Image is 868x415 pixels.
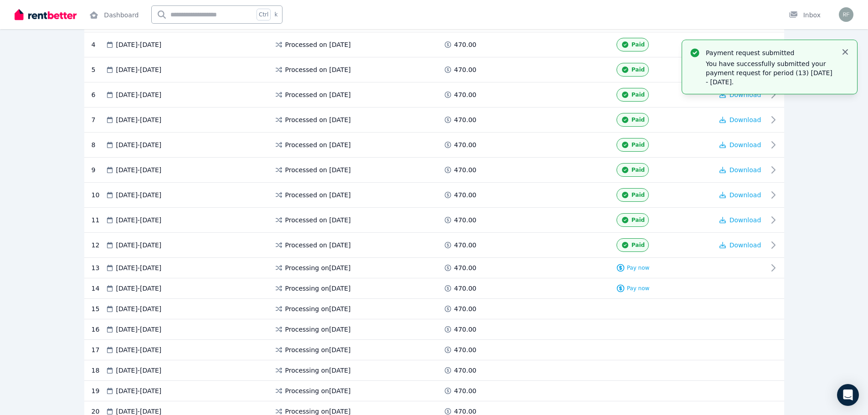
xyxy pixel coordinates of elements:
button: Download [719,115,761,124]
span: 470.00 [454,263,477,272]
span: Processing on [DATE] [285,263,351,272]
div: 11 [92,213,105,227]
span: [DATE] - [DATE] [116,115,162,124]
button: Download [719,140,761,149]
span: [DATE] - [DATE] [116,40,162,49]
span: Paid [632,116,645,123]
div: 15 [92,304,105,313]
span: 470.00 [454,241,477,250]
span: Download [729,141,761,149]
p: Payment request submitted [706,48,833,57]
span: [DATE] - [DATE] [116,65,162,74]
span: Processed on [DATE] [285,215,351,225]
div: 18 [92,366,105,375]
span: [DATE] - [DATE] [116,263,162,272]
span: [DATE] - [DATE] [116,345,162,354]
span: Download [729,116,761,123]
span: 470.00 [454,190,477,200]
span: Paid [632,41,645,48]
button: Download [719,190,761,200]
span: Paid [632,216,645,224]
span: Paid [632,241,645,249]
span: Processed on [DATE] [285,241,351,250]
span: Download [729,91,761,98]
div: Open Intercom Messenger [837,384,859,406]
span: Paid [632,91,645,98]
span: 470.00 [454,165,477,174]
span: Paid [632,191,645,199]
span: 470.00 [454,215,477,225]
span: Download [729,191,761,199]
button: Download [719,215,761,225]
button: Download [719,90,761,99]
div: 9 [92,163,105,177]
span: [DATE] - [DATE] [116,241,162,250]
span: Processed on [DATE] [285,90,351,99]
span: 470.00 [454,325,477,334]
div: 17 [92,345,105,354]
span: 470.00 [454,386,477,395]
span: Processing on [DATE] [285,304,351,313]
span: Pay now [627,264,650,272]
div: 16 [92,325,105,334]
span: Processing on [DATE] [285,386,351,395]
span: 470.00 [454,284,477,293]
span: Ctrl [257,9,271,20]
span: Processed on [DATE] [285,65,351,74]
div: 5 [92,63,105,77]
span: Paid [632,141,645,149]
div: 14 [92,284,105,293]
span: 470.00 [454,40,477,49]
span: [DATE] - [DATE] [116,325,162,334]
span: [DATE] - [DATE] [116,386,162,395]
div: 6 [92,88,105,102]
span: [DATE] - [DATE] [116,215,162,225]
span: [DATE] - [DATE] [116,165,162,174]
span: 470.00 [454,304,477,313]
span: [DATE] - [DATE] [116,140,162,149]
div: 10 [92,188,105,202]
span: [DATE] - [DATE] [116,90,162,99]
span: Processed on [DATE] [285,140,351,149]
span: Paid [632,66,645,73]
span: 470.00 [454,345,477,354]
span: k [274,11,277,18]
p: You have successfully submitted your payment request for period (13) [DATE] - [DATE]. [706,59,833,87]
span: Pay now [627,285,650,292]
div: 7 [92,113,105,127]
span: 470.00 [454,90,477,99]
span: Processed on [DATE] [285,115,351,124]
img: RentBetter [15,8,77,21]
span: Download [729,241,761,249]
span: 470.00 [454,65,477,74]
button: Download [719,165,761,174]
div: 8 [92,138,105,152]
div: 13 [92,263,105,272]
span: Processing on [DATE] [285,325,351,334]
span: [DATE] - [DATE] [116,284,162,293]
span: Processing on [DATE] [285,284,351,293]
span: Processed on [DATE] [285,165,351,174]
span: [DATE] - [DATE] [116,366,162,375]
div: 19 [92,386,105,395]
span: 470.00 [454,366,477,375]
span: Processed on [DATE] [285,190,351,200]
span: Processing on [DATE] [285,345,351,354]
span: 470.00 [454,115,477,124]
div: 4 [92,38,105,51]
button: Download [719,241,761,250]
span: Processed on [DATE] [285,40,351,49]
span: Paid [632,166,645,174]
span: Processing on [DATE] [285,366,351,375]
div: 12 [92,238,105,252]
span: [DATE] - [DATE] [116,190,162,200]
span: Download [729,216,761,224]
span: [DATE] - [DATE] [116,304,162,313]
span: 470.00 [454,140,477,149]
span: Download [729,166,761,174]
img: Fernando Alonso Rojas [839,7,853,22]
div: Inbox [789,10,821,20]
